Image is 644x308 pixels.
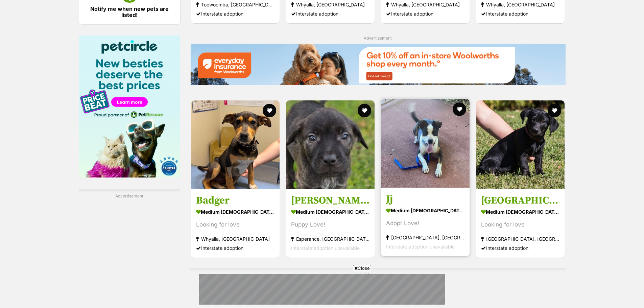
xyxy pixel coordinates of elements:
[453,102,466,116] button: favourite
[481,207,559,216] strong: medium [DEMOGRAPHIC_DATA] Dog
[191,189,280,257] a: Badger medium [DEMOGRAPHIC_DATA] Dog Looking for love Whyalla, [GEOGRAPHIC_DATA] Interstate adoption
[291,220,369,229] div: Puppy Love!
[196,194,275,207] h3: Badger
[291,194,369,207] h3: [PERSON_NAME]
[196,234,275,243] strong: Whyalla, [GEOGRAPHIC_DATA]
[476,189,565,257] a: [GEOGRAPHIC_DATA] medium [DEMOGRAPHIC_DATA] Dog Looking for love [GEOGRAPHIC_DATA], [GEOGRAPHIC_D...
[291,245,360,251] span: Interstate adoption unavailable
[481,9,559,18] div: Interstate adoption
[199,274,445,305] iframe: Advertisement
[291,9,369,18] div: Interstate adoption
[196,207,275,216] strong: medium [DEMOGRAPHIC_DATA] Dog
[481,234,559,243] strong: [GEOGRAPHIC_DATA], [GEOGRAPHIC_DATA]
[386,218,464,228] div: Adopt Love!
[196,220,275,229] div: Looking for love
[381,99,470,188] img: Jj - Mixed breed Dog
[291,234,369,243] strong: Esperance, [GEOGRAPHIC_DATA]
[481,243,559,252] div: Interstate adoption
[353,265,371,271] span: Close
[196,9,275,18] div: Interstate adoption
[481,220,559,229] div: Looking for love
[79,35,180,177] img: Pet Circle promo banner
[291,207,369,216] strong: medium [DEMOGRAPHIC_DATA] Dog
[386,9,464,18] div: Interstate adoption
[481,194,559,207] h3: [GEOGRAPHIC_DATA]
[386,243,455,249] span: Interstate adoption unavailable
[190,44,566,87] a: Everyday Insurance promotional banner
[386,205,464,215] strong: medium [DEMOGRAPHIC_DATA] Dog
[386,233,464,242] strong: [GEOGRAPHIC_DATA], [GEOGRAPHIC_DATA]
[364,35,392,41] span: Advertisement
[190,44,566,85] img: Everyday Insurance promotional banner
[286,189,375,257] a: [PERSON_NAME] medium [DEMOGRAPHIC_DATA] Dog Puppy Love! Esperance, [GEOGRAPHIC_DATA] Interstate a...
[358,104,371,117] button: favourite
[286,100,375,189] img: Billy - Mixed breed Dog
[191,100,280,189] img: Badger - Jack Russell Terrier Dog
[386,192,464,205] h3: Jj
[263,104,276,117] button: favourite
[196,243,275,252] div: Interstate adoption
[548,104,562,117] button: favourite
[476,100,565,189] img: Paris - Border Collie x Australian Kelpie Dog
[381,187,470,256] a: Jj medium [DEMOGRAPHIC_DATA] Dog Adopt Love! [GEOGRAPHIC_DATA], [GEOGRAPHIC_DATA] Interstate adop...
